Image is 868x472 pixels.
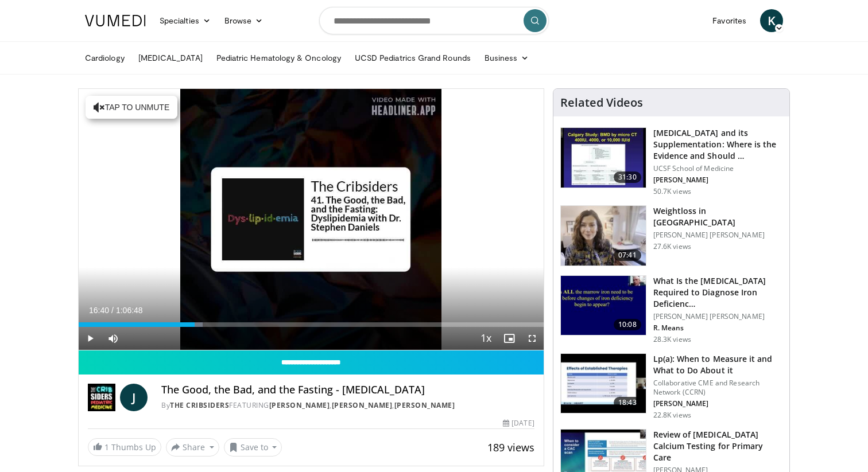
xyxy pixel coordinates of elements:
a: UCSD Pediatrics Grand Rounds [348,46,478,69]
div: By FEATURING , , [161,400,534,411]
button: Enable picture-in-picture mode [498,327,521,350]
p: 27.6K views [653,242,691,251]
p: UCSF School of Medicine [653,164,782,173]
video-js: Video Player [79,89,544,350]
p: [PERSON_NAME] [PERSON_NAME] [653,312,782,321]
a: K [760,9,783,32]
button: Play [79,327,102,350]
button: Share [166,438,219,457]
img: 7a20132b-96bf-405a-bedd-783937203c38.150x105_q85_crop-smart_upscale.jpg [561,354,646,414]
img: VuMedi Logo [85,15,146,26]
a: Browse [218,9,270,32]
span: 1:06:48 [116,306,143,315]
button: Fullscreen [521,327,544,350]
button: Save to [224,438,282,457]
img: The Cribsiders [88,384,115,411]
a: [MEDICAL_DATA] [131,46,210,69]
span: 18:43 [614,397,641,408]
h4: Related Videos [560,96,643,110]
a: Favorites [706,9,753,32]
span: 10:08 [614,319,641,330]
h3: Weightloss in [GEOGRAPHIC_DATA] [653,205,782,228]
a: 1 Thumbs Up [88,438,161,456]
p: [PERSON_NAME] [653,399,782,408]
p: R. Means [653,323,782,333]
p: Collaborative CME and Research Network (CCRN) [653,379,782,397]
img: 9983fed1-7565-45be-8934-aef1103ce6e2.150x105_q85_crop-smart_upscale.jpg [561,206,646,266]
a: Specialties [153,9,218,32]
a: 31:30 [MEDICAL_DATA] and its Supplementation: Where is the Evidence and Should … UCSF School of M... [560,127,782,196]
a: Pediatric Hematology & Oncology [210,46,348,69]
a: [PERSON_NAME] [332,400,393,410]
button: Mute [102,327,125,350]
input: Search topics, interventions [319,7,549,34]
span: 31:30 [614,171,641,183]
img: 15adaf35-b496-4260-9f93-ea8e29d3ece7.150x105_q85_crop-smart_upscale.jpg [561,276,646,336]
p: [PERSON_NAME] [PERSON_NAME] [653,231,782,240]
a: 18:43 Lp(a): When to Measure it and What to Do About it Collaborative CME and Research Network (C... [560,353,782,420]
h3: Lp(a): When to Measure it and What to Do About it [653,353,782,376]
span: 07:41 [614,249,641,261]
button: Tap to unmute [86,96,177,119]
p: 22.8K views [653,411,691,420]
p: [PERSON_NAME] [653,175,782,185]
a: Business [478,46,536,69]
a: 10:08 What Is the [MEDICAL_DATA] Required to Diagnose Iron Deficienc… [PERSON_NAME] [PERSON_NAME]... [560,275,782,344]
a: [PERSON_NAME] [394,400,455,410]
div: Progress Bar [79,322,544,327]
h3: [MEDICAL_DATA] and its Supplementation: Where is the Evidence and Should … [653,127,782,162]
h3: What Is the [MEDICAL_DATA] Required to Diagnose Iron Deficienc… [653,275,782,310]
a: [PERSON_NAME] [269,400,330,410]
img: 4bb25b40-905e-443e-8e37-83f056f6e86e.150x105_q85_crop-smart_upscale.jpg [561,128,646,188]
h4: The Good, the Bad, and the Fasting - [MEDICAL_DATA] [161,384,534,396]
span: 16:40 [89,306,109,315]
span: 189 views [487,440,534,454]
span: 1 [104,442,109,453]
a: 07:41 Weightloss in [GEOGRAPHIC_DATA] [PERSON_NAME] [PERSON_NAME] 27.6K views [560,205,782,266]
button: Playback Rate [475,327,498,350]
a: J [120,384,148,411]
a: Cardiology [78,46,131,69]
p: 28.3K views [653,335,691,344]
p: 50.7K views [653,187,691,196]
a: The Cribsiders [170,400,229,410]
h3: Review of [MEDICAL_DATA] Calcium Testing for Primary Care [653,429,782,463]
span: / [111,306,114,315]
div: [DATE] [503,418,534,428]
